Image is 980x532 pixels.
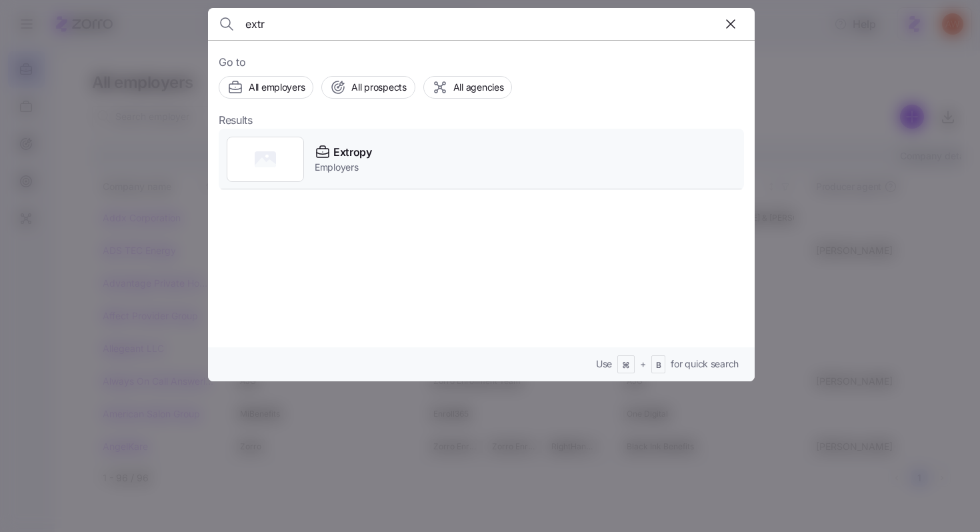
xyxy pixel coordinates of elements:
[249,81,305,94] span: All employers
[333,144,372,161] span: Extropy
[423,76,513,99] button: All agencies
[315,161,372,174] span: Employers
[351,81,406,94] span: All prospects
[219,76,313,99] button: All employers
[219,54,744,71] span: Go to
[671,357,739,371] span: for quick search
[453,81,504,94] span: All agencies
[640,357,646,371] span: +
[656,360,661,371] span: B
[219,112,253,129] span: Results
[321,76,415,99] button: All prospects
[622,360,630,371] span: ⌘
[596,357,612,371] span: Use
